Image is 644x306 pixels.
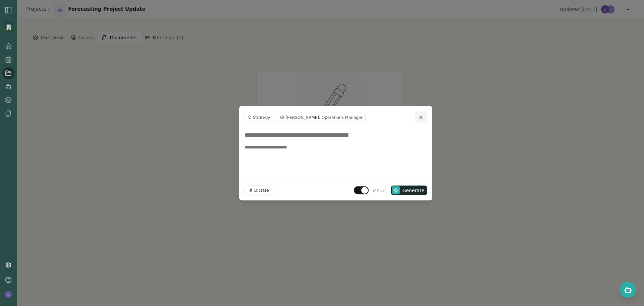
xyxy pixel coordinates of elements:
[245,113,273,122] button: Strategy
[254,187,269,193] span: Dictate
[391,185,427,195] button: Generate
[245,185,273,195] button: Dictate
[2,274,14,286] button: Help
[4,6,12,14] button: Open Sidebar
[4,6,12,14] img: sidebar
[5,291,12,298] img: profile
[4,22,14,32] img: Organization logo
[277,113,366,122] button: [PERSON_NAME], Operations Manager
[285,115,363,120] span: [PERSON_NAME], Operations Manager
[253,115,270,120] span: Strategy
[620,282,636,298] button: Open chat
[371,187,386,193] span: use AI
[402,187,424,193] span: Generate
